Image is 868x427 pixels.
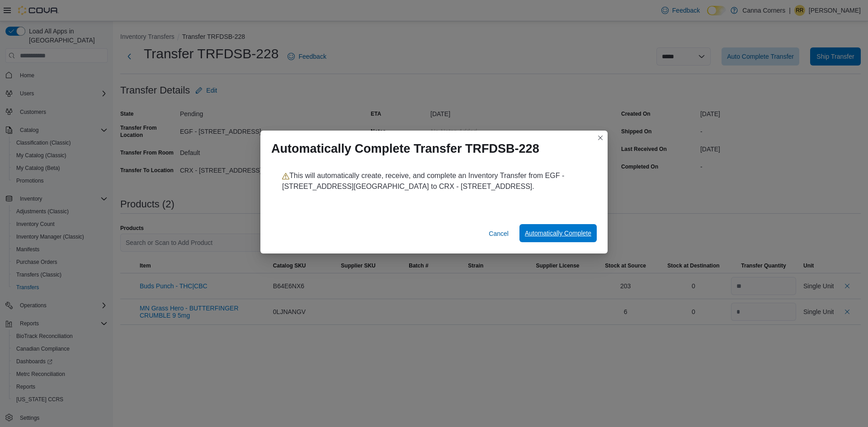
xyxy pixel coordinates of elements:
button: Cancel [485,225,512,243]
span: Automatically Complete [525,229,591,238]
h1: Automatically Complete Transfer TRFDSB-228 [271,141,539,156]
span: Cancel [489,229,509,238]
button: Automatically Complete [519,224,597,242]
button: Closes this modal window [595,132,606,143]
p: This will automatically create, receive, and complete an Inventory Transfer from EGF - [STREET_AD... [282,170,586,192]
